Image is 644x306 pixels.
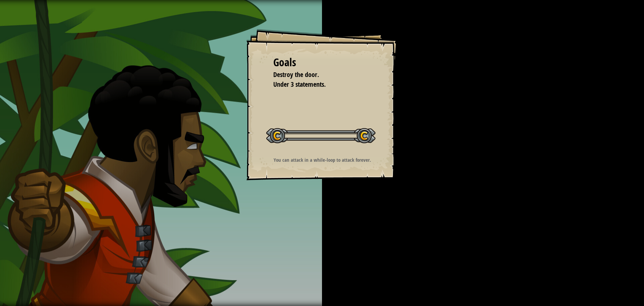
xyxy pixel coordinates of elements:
[273,55,371,70] div: Goals
[273,80,326,89] span: Under 3 statements.
[273,70,319,79] span: Destroy the door.
[265,70,369,80] li: Destroy the door.
[265,80,369,89] li: Under 3 statements.
[255,156,390,163] p: You can attack in a while-loop to attack forever.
